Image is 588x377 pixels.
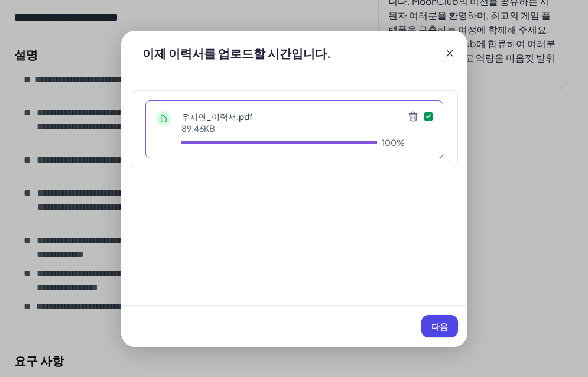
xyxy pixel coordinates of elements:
font: 우지연_이력서.pdf [181,111,253,122]
font: 이제 이력서를 업로드할 시간입니다. [142,45,331,60]
button: 다음 [421,315,458,337]
font: 89.46KB [181,123,215,134]
font: 다음 [431,321,448,331]
font: 100% [382,137,405,148]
